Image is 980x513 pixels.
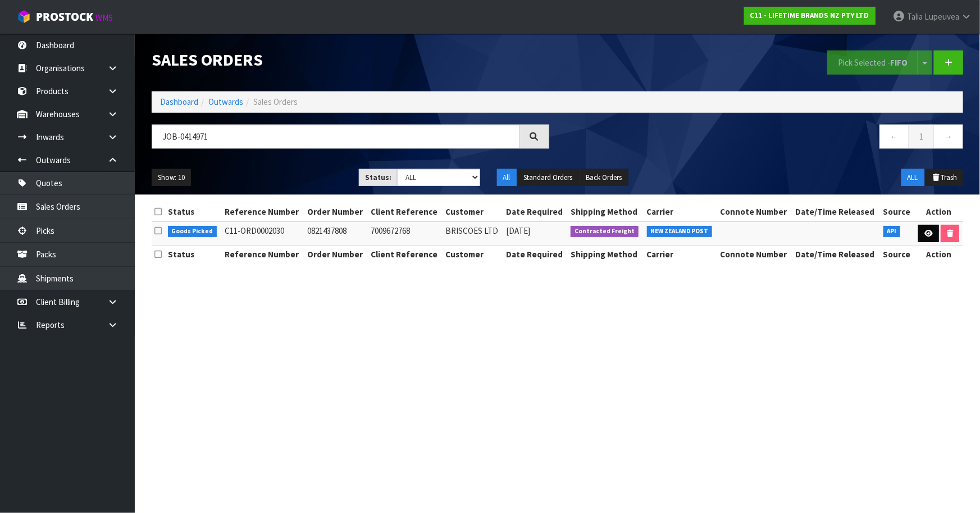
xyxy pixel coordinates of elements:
button: Pick Selected -FIFO [827,50,918,75]
input: Search sales orders [152,124,520,149]
th: Customer [443,246,504,264]
span: Sales Orders [253,96,298,107]
button: Show: 10 [152,169,191,187]
th: Date Required [503,246,568,264]
a: Outwards [208,96,243,107]
h1: Sales Orders [152,50,549,69]
th: Client Reference [368,203,443,221]
strong: FIFO [890,57,908,68]
th: Order Number [304,203,368,221]
button: Standard Orders [518,169,579,187]
th: Status [165,203,222,221]
th: Order Number [304,246,368,264]
span: [DATE] [506,225,530,236]
strong: Status: [365,173,391,182]
span: Talia [907,11,923,22]
th: Connote Number [718,203,793,221]
th: Carrier [644,246,718,264]
td: 7009672768 [368,221,443,246]
th: Customer [443,203,504,221]
button: All [497,169,517,187]
img: cube-alt.png [17,10,31,24]
button: Back Orders [580,169,628,187]
th: Reference Number [222,203,304,221]
span: ProStock [36,10,93,24]
small: WMS [95,12,113,23]
nav: Page navigation [566,124,964,152]
th: Action [915,246,963,264]
th: Date/Time Released [792,203,880,221]
a: → [933,124,963,149]
button: Trash [926,169,963,187]
td: 0821437808 [304,221,368,246]
a: ← [879,124,909,149]
th: Reference Number [222,246,304,264]
a: C11 - LIFETIME BRANDS NZ PTY LTD [744,7,876,25]
span: API [883,226,901,237]
a: 1 [909,124,934,149]
th: Source [881,203,915,221]
span: Contracted Freight [571,226,639,237]
button: ALL [901,169,924,187]
strong: C11 - LIFETIME BRANDS NZ PTY LTD [750,11,869,20]
th: Source [881,246,915,264]
td: BRISCOES LTD [443,221,504,246]
th: Shipping Method [568,203,644,221]
th: Action [915,203,963,221]
span: Lupeuvea [924,11,959,22]
th: Status [165,246,222,264]
th: Date/Time Released [792,246,880,264]
span: Goods Picked [168,226,217,237]
th: Client Reference [368,246,443,264]
th: Date Required [503,203,568,221]
span: NEW ZEALAND POST [647,226,713,237]
th: Shipping Method [568,246,644,264]
th: Connote Number [718,246,793,264]
a: Dashboard [160,96,198,107]
th: Carrier [644,203,718,221]
td: C11-ORD0002030 [222,221,304,246]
